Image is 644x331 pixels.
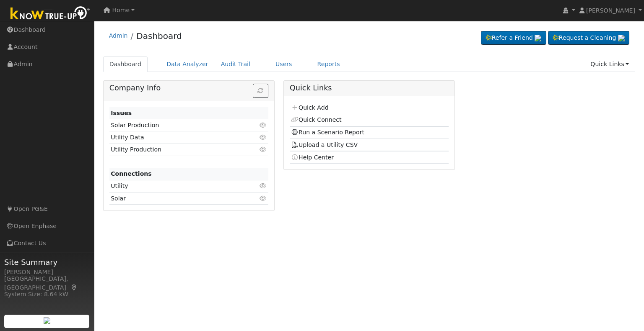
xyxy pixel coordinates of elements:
strong: Issues [111,110,132,116]
img: retrieve [44,317,50,324]
a: Request a Cleaning [548,31,629,45]
img: retrieve [535,35,541,41]
a: Dashboard [103,56,148,72]
span: Home [112,7,130,13]
a: Map [70,284,78,291]
i: Click to view [260,146,267,152]
div: System Size: 8.64 kW [4,290,90,299]
td: Utility Data [109,131,243,144]
a: Admin [109,32,128,39]
i: Click to view [260,122,267,128]
td: Utility [109,180,243,192]
a: Quick Links [584,56,635,72]
a: Reports [311,56,346,72]
i: Click to view [260,195,267,201]
h5: Quick Links [290,84,449,92]
h5: Company Info [109,84,268,92]
a: Audit Trail [215,56,257,72]
i: Click to view [260,134,267,140]
a: Data Analyzer [160,56,215,72]
a: Quick Connect [291,116,341,123]
td: Utility Production [109,144,243,156]
a: Refer a Friend [481,31,546,45]
img: retrieve [618,35,625,41]
td: Solar Production [109,119,243,131]
div: [PERSON_NAME] [4,268,90,277]
strong: Connections [111,170,152,177]
a: Upload a Utility CSV [291,141,358,148]
a: Quick Add [291,104,328,111]
td: Solar [109,192,243,205]
img: Know True-Up [6,5,94,23]
i: Click to view [260,183,267,189]
div: [GEOGRAPHIC_DATA], [GEOGRAPHIC_DATA] [4,275,90,292]
a: Run a Scenario Report [291,129,364,136]
a: Users [269,56,299,72]
span: [PERSON_NAME] [586,7,635,14]
a: Dashboard [136,31,182,41]
a: Help Center [291,154,334,161]
span: Site Summary [4,257,90,268]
